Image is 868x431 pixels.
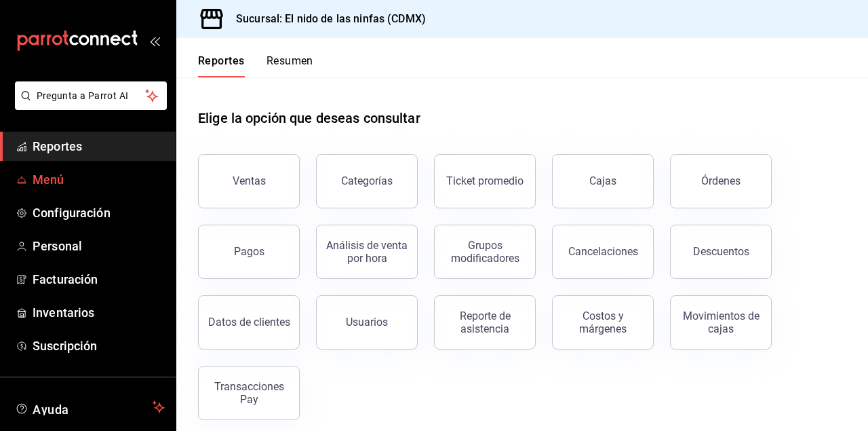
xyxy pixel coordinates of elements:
div: navigation tabs [198,54,313,77]
span: Inventarios [33,303,165,322]
div: Ventas [233,174,266,187]
div: Pagos [234,245,264,258]
button: Resumen [267,54,313,77]
span: Facturación [33,270,165,288]
div: Ticket promedio [446,174,524,187]
button: Pagos [198,225,300,279]
div: Órdenes [701,174,741,187]
button: Análisis de venta por hora [316,225,418,279]
span: Configuración [33,204,165,222]
div: Movimientos de cajas [679,310,763,335]
button: Movimientos de cajas [670,295,772,350]
div: Usuarios [346,316,388,329]
div: Cajas [589,173,617,189]
button: Reportes [198,54,245,77]
span: Reportes [33,137,165,155]
button: Ventas [198,154,300,208]
h3: Sucursal: El nido de las ninfas (CDMX) [225,11,426,27]
button: Datos de clientes [198,295,300,350]
a: Pregunta a Parrot AI [9,98,167,113]
button: Categorías [316,154,418,208]
button: Descuentos [670,225,772,279]
a: Cajas [552,154,654,208]
div: Costos y márgenes [561,310,645,335]
span: Personal [33,237,165,255]
div: Categorías [341,174,393,187]
button: open_drawer_menu [149,35,160,46]
button: Ticket promedio [434,154,536,208]
div: Cancelaciones [568,245,638,258]
button: Costos y márgenes [552,295,654,350]
button: Grupos modificadores [434,225,536,279]
button: Órdenes [670,154,772,208]
button: Usuarios [316,295,418,350]
button: Reporte de asistencia [434,295,536,350]
span: Suscripción [33,337,165,355]
button: Pregunta a Parrot AI [15,81,167,110]
div: Análisis de venta por hora [325,239,409,265]
div: Datos de clientes [208,316,290,329]
button: Cancelaciones [552,225,654,279]
span: Ayuda [33,399,147,415]
h1: Elige la opción que deseas consultar [198,108,420,128]
button: Transacciones Pay [198,366,300,420]
div: Grupos modificadores [443,239,527,265]
div: Descuentos [693,245,749,258]
span: Menú [33,170,165,189]
span: Pregunta a Parrot AI [37,89,146,103]
div: Reporte de asistencia [443,310,527,335]
div: Transacciones Pay [207,380,291,406]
